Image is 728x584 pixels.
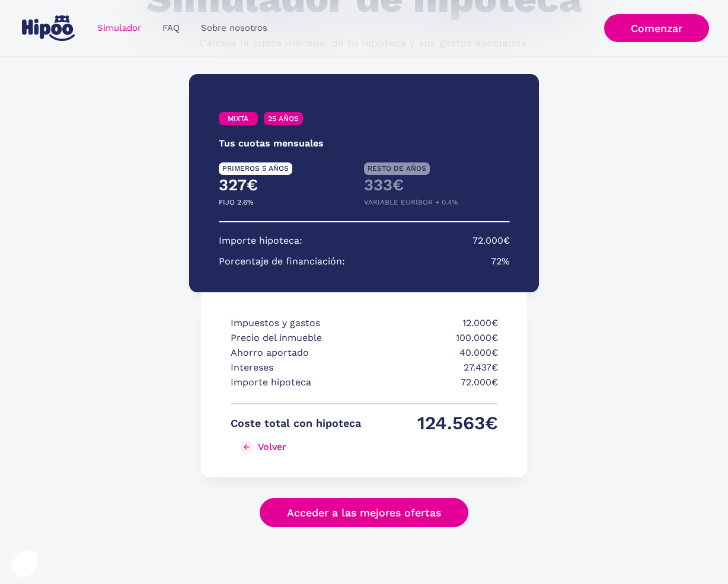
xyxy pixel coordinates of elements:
[231,316,361,331] p: Impuestos y gastos
[258,441,286,452] div: Volver
[368,375,498,390] p: 72.000€
[264,112,303,125] a: 25 AÑOS
[491,254,510,269] p: 72%
[364,195,458,210] p: VARIABLE EURÍBOR + 0.4%
[231,416,361,431] p: Coste total con hipoteca
[219,195,253,210] p: FIJO 2.6%
[19,11,77,46] a: home
[368,316,498,331] p: 12.000€
[368,346,498,360] p: 40.000€
[219,136,324,151] p: Tus cuotas mensuales
[368,331,498,346] p: 100.000€
[219,175,365,195] h4: 327€
[364,175,510,195] h4: 333€
[87,17,152,40] a: Simulador
[231,331,361,346] p: Precio del inmueble
[231,346,361,360] p: Ahorro aportado
[231,360,361,375] p: Intereses
[472,234,510,248] p: 72.000€
[231,375,361,390] p: Importe hipoteca
[152,17,190,40] a: FAQ
[231,438,361,457] a: Volver
[219,112,258,125] a: MIXTA
[260,498,468,527] a: Acceder a las mejores ofertas
[368,360,498,375] p: 27.437€
[604,14,709,42] a: Comenzar
[368,416,498,431] p: 124.563€
[219,254,345,269] p: Porcentaje de financiación:
[219,234,302,248] p: Importe hipoteca:
[97,62,631,550] div: Simulador Form success
[190,17,278,40] a: Sobre nosotros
